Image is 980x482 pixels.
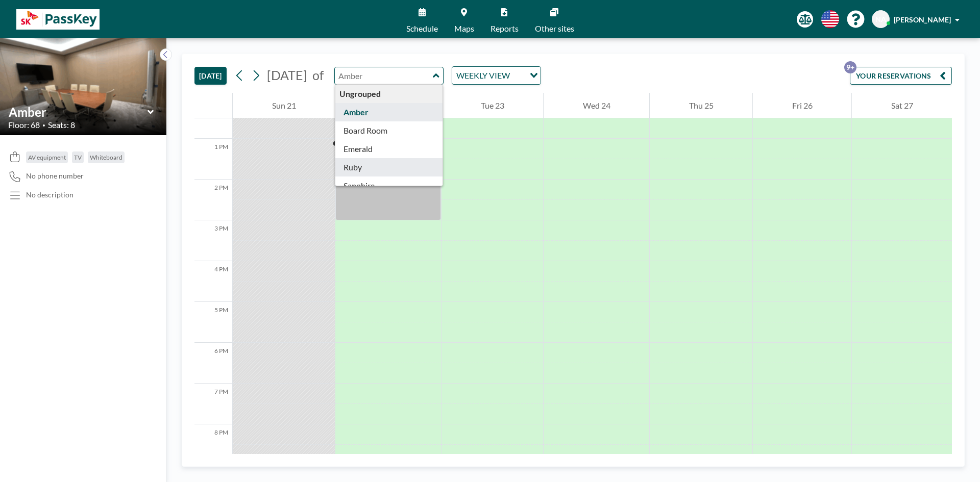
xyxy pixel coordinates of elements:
[844,61,856,73] p: 9+
[753,93,851,118] div: Fri 26
[875,15,886,24] span: NA
[90,154,122,161] span: Whiteboard
[267,67,307,83] span: [DATE]
[513,69,524,82] input: Search for option
[650,93,752,118] div: Thu 25
[335,140,443,158] div: Emerald
[335,67,433,84] input: Amber
[335,158,443,176] div: Ruby
[194,139,232,180] div: 1 PM
[452,67,541,84] div: Search for option
[852,93,952,118] div: Sat 27
[194,424,232,465] div: 8 PM
[194,261,232,302] div: 4 PM
[894,15,951,24] span: [PERSON_NAME]
[442,93,543,118] div: Tue 23
[194,220,232,261] div: 3 PM
[454,24,474,33] span: Maps
[194,384,232,424] div: 7 PM
[26,171,84,181] span: No phone number
[42,122,45,129] span: •
[850,67,952,85] button: YOUR RESERVATIONS9+
[406,24,438,33] span: Schedule
[194,98,232,139] div: 12 PM
[194,302,232,343] div: 5 PM
[535,24,574,33] span: Other sites
[48,120,75,130] span: Seats: 8
[312,67,324,83] span: of
[491,24,519,33] span: Reports
[335,121,443,140] div: Board Room
[16,9,100,30] img: organization-logo
[335,103,443,121] div: Amber
[335,85,443,103] div: Ungrouped
[454,69,512,82] span: WEEKLY VIEW
[194,67,227,85] button: [DATE]
[9,105,148,119] input: Amber
[28,154,66,161] span: AV equipment
[74,154,82,161] span: TV
[233,93,335,118] div: Sun 21
[8,120,40,130] span: Floor: 68
[194,180,232,220] div: 2 PM
[26,190,73,199] div: No description
[335,176,443,195] div: Sapphire
[194,343,232,384] div: 6 PM
[544,93,649,118] div: Wed 24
